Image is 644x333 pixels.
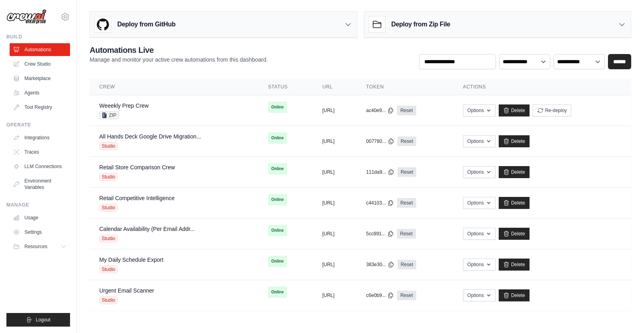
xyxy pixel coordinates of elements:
[10,240,70,253] button: Resources
[90,56,268,64] p: Manage and monitor your active crew automations from this dashboard.
[499,197,530,209] a: Delete
[10,226,70,239] a: Settings
[117,20,175,29] h3: Deploy from GitHub
[10,101,70,114] a: Tool Registry
[366,169,394,175] button: 111da9...
[499,104,530,116] a: Delete
[397,106,416,115] a: Reset
[397,260,416,269] a: Reset
[90,79,259,95] th: Crew
[99,265,118,273] span: Studio
[99,111,119,119] span: ZIP
[499,135,530,147] a: Delete
[268,163,287,175] span: Online
[99,257,163,263] a: My Daily Schedule Export
[268,102,287,113] span: Online
[366,292,394,299] button: c6e0b9...
[397,229,416,239] a: Reset
[268,287,287,298] span: Online
[397,198,416,208] a: Reset
[10,58,70,70] a: Crew Studio
[366,231,394,237] button: 5cc891...
[313,79,357,95] th: URL
[463,289,496,301] button: Options
[6,9,46,24] img: Logo
[10,43,70,56] a: Automations
[99,173,118,181] span: Studio
[10,86,70,99] a: Agents
[268,256,287,267] span: Online
[499,166,530,178] a: Delete
[90,44,268,56] h2: Automations Live
[6,122,70,128] div: Operate
[463,197,496,209] button: Options
[99,287,154,294] a: Urgent Email Scanner
[10,72,70,85] a: Marketplace
[99,164,175,171] a: Retail Store Comparison Crew
[366,200,394,206] button: c44103...
[366,138,394,144] button: 007780...
[10,131,70,144] a: Integrations
[99,102,148,109] a: Weeekly Prep Crew
[397,136,416,146] a: Reset
[24,243,47,250] span: Resources
[463,104,496,116] button: Options
[463,166,496,178] button: Options
[499,259,530,271] a: Delete
[366,107,394,114] button: ac40e9...
[533,104,572,116] button: Re-deploy
[10,160,70,173] a: LLM Connections
[357,79,453,95] th: Token
[99,195,175,201] a: Retail Competitive Intelligence
[99,133,201,140] a: All Hands Deck Google Drive Migration...
[268,132,287,144] span: Online
[268,225,287,236] span: Online
[95,16,111,32] img: GitHub Logo
[397,291,416,300] a: Reset
[99,204,118,212] span: Studio
[463,259,496,271] button: Options
[10,146,70,158] a: Traces
[99,296,118,304] span: Studio
[10,211,70,224] a: Usage
[391,20,450,29] h3: Deploy from Zip File
[499,289,530,301] a: Delete
[259,79,313,95] th: Status
[453,79,631,95] th: Actions
[463,135,496,147] button: Options
[463,228,496,240] button: Options
[99,226,195,232] a: Calendar Availability (Per Email Addr...
[366,261,394,268] button: 383e30...
[6,202,70,208] div: Manage
[99,235,118,243] span: Studio
[397,167,416,177] a: Reset
[36,317,50,323] span: Logout
[6,34,70,40] div: Build
[10,175,70,194] a: Environment Variables
[499,228,530,240] a: Delete
[6,313,70,327] button: Logout
[268,194,287,205] span: Online
[99,142,118,150] span: Studio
